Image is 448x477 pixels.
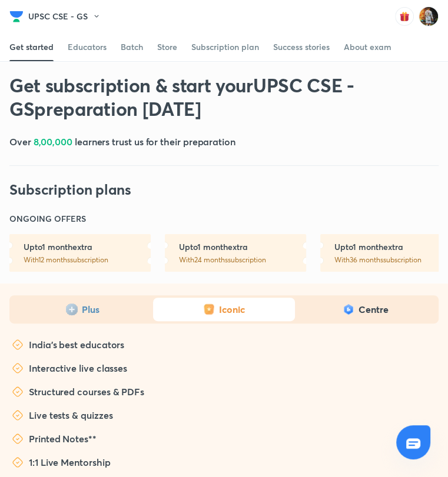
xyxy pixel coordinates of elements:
[157,41,177,53] div: Store
[29,361,127,375] h5: Interactive live classes
[273,33,330,61] a: Success stories
[29,385,144,399] h5: Structured courses & PDFs
[219,303,245,315] span: Iconic
[395,7,414,26] img: avatar
[344,33,391,61] a: About exam
[273,41,330,53] div: Success stories
[29,432,97,446] h5: Printed Notes**
[9,33,54,61] a: Get started
[9,135,235,149] h5: Over learners trust us for their preparation
[191,33,259,61] a: Subscription plan
[24,241,151,253] h6: Upto 1 month extra
[9,9,24,24] img: Company Logo
[9,74,396,121] h1: Get subscription & start your UPSC CSE - GS preparation [DATE]
[12,298,153,321] button: Plus
[82,303,99,315] span: Plus
[157,33,177,61] a: Store
[68,41,107,53] div: Educators
[29,408,112,422] h5: Live tests & quizzes
[359,303,389,315] span: Centre
[179,255,306,265] p: With 24 months subscription
[24,255,151,265] p: With 12 months subscription
[29,338,124,352] h5: India's best educators
[9,180,131,199] h2: Subscription plans
[121,33,143,61] a: Batch
[153,298,294,321] button: Iconic
[344,41,391,53] div: About exam
[68,33,107,61] a: Educators
[9,41,54,53] div: Get started
[121,41,143,53] div: Batch
[34,135,72,148] span: 8,00,000
[9,213,86,225] h6: ONGOING OFFERS
[343,303,354,315] img: icon
[191,41,259,53] div: Subscription plan
[419,6,439,26] img: Prakhar Singh
[9,234,151,272] a: Upto1 monthextraWith12 monthssubscription
[179,241,306,253] h6: Upto 1 month extra
[165,234,306,272] a: Upto1 monthextraWith24 monthssubscription
[29,455,110,469] h5: 1:1 Live Mentorship
[28,8,108,25] button: UPSC CSE - GS
[295,298,436,321] button: iconCentre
